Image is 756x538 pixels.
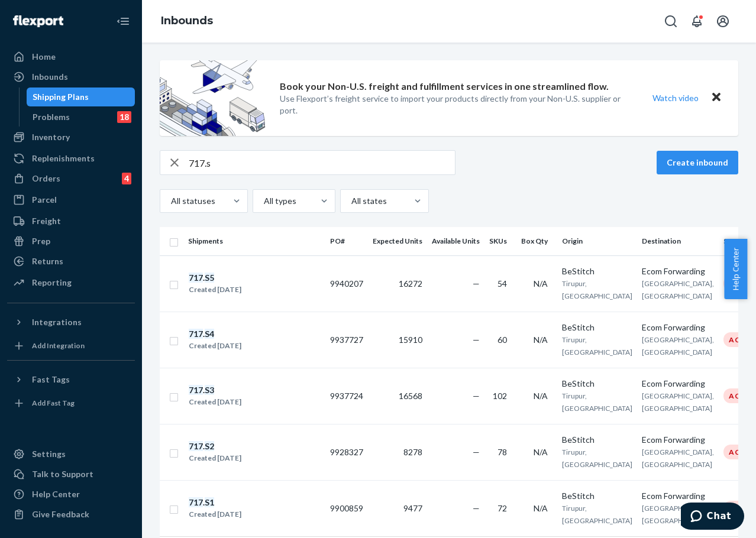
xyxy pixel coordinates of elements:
div: Prep [32,235,50,247]
span: [GEOGRAPHIC_DATA], [GEOGRAPHIC_DATA] [642,391,714,413]
a: Orders4 [7,169,135,188]
div: Shipping Plans [33,91,89,103]
div: Add Integration [32,341,85,351]
th: SKUs [484,227,516,255]
th: Origin [557,227,637,255]
div: Ecom Forwarding [642,490,714,502]
div: Created [DATE] [189,508,241,520]
a: Add Integration [7,336,135,355]
input: Search inbounds by name, destination, msku... [189,151,455,174]
div: . [189,497,241,508]
span: 102 [493,391,507,401]
div: Ecom Forwarding [642,378,714,390]
a: Replenishments [7,149,135,168]
button: Fast Tags [7,370,135,389]
a: Add Fast Tag [7,394,135,413]
a: Inbounds [161,14,213,27]
div: . [189,440,241,452]
div: Integrations [32,316,82,328]
input: All states [350,195,351,207]
div: 4 [122,173,131,184]
div: . [189,384,241,396]
th: Shipments [183,227,325,255]
span: Tirupur, [GEOGRAPHIC_DATA] [562,448,632,469]
td: 9940207 [325,255,368,312]
span: [GEOGRAPHIC_DATA], [GEOGRAPHIC_DATA] [642,335,714,356]
span: [GEOGRAPHIC_DATA], [GEOGRAPHIC_DATA] [642,448,714,469]
button: Help Center [724,239,747,299]
ol: breadcrumbs [151,4,222,38]
span: Tirupur, [GEOGRAPHIC_DATA] [562,391,632,413]
span: — [473,447,480,457]
button: Integrations [7,313,135,332]
span: 16568 [399,391,422,401]
span: [GEOGRAPHIC_DATA], [GEOGRAPHIC_DATA] [642,279,714,300]
button: Create inbound [657,151,738,174]
th: Box Qty [516,227,557,255]
span: — [473,278,480,289]
em: 717 [189,497,203,507]
div: BeStitch [562,265,632,277]
a: Parcel [7,190,135,209]
span: N/A [534,391,548,401]
div: Settings [32,448,66,460]
em: 717 [189,329,203,339]
td: 9937727 [325,312,368,368]
div: Orders [32,173,60,184]
div: BeStitch [562,378,632,390]
div: Replenishments [32,153,95,164]
span: 16272 [399,278,422,289]
div: Inbounds [32,71,68,83]
a: Problems18 [27,108,135,127]
div: Fast Tags [32,374,70,385]
button: Open Search Box [659,9,683,33]
div: BeStitch [562,322,632,333]
span: N/A [534,335,548,345]
button: Watch video [645,89,706,106]
a: Freight [7,212,135,231]
button: Give Feedback [7,505,135,524]
div: . [189,328,241,340]
td: 9928327 [325,424,368,480]
button: Talk to Support [7,465,135,484]
a: Home [7,47,135,66]
div: Inventory [32,131,70,143]
a: Shipping Plans [27,87,135,106]
em: S1 [205,497,214,507]
a: Inventory [7,128,135,147]
span: 9477 [403,503,422,513]
div: Ecom Forwarding [642,322,714,333]
div: 18 [117,111,131,123]
span: Tirupur, [GEOGRAPHIC_DATA] [562,279,632,300]
em: 717 [189,441,203,451]
div: Talk to Support [32,468,93,480]
span: — [473,335,480,345]
div: Created [DATE] [189,452,241,464]
img: Flexport logo [13,15,63,27]
input: All statuses [170,195,171,207]
div: . [189,272,241,284]
em: S2 [205,441,214,451]
div: Add Fast Tag [32,398,75,408]
span: 15910 [399,335,422,345]
div: Freight [32,215,61,227]
div: Help Center [32,488,80,500]
div: Reporting [32,277,72,289]
span: 8278 [403,447,422,457]
th: Destination [637,227,719,255]
div: Returns [32,255,63,267]
span: — [473,503,480,513]
td: 9900859 [325,480,368,536]
span: N/A [534,503,548,513]
div: BeStitch [562,434,632,446]
th: PO# [325,227,368,255]
button: Open account menu [711,9,735,33]
span: 54 [497,278,507,289]
a: Settings [7,445,135,464]
div: Parcel [32,194,57,206]
button: Close Navigation [111,9,135,33]
div: Problems [33,111,70,123]
th: Expected Units [368,227,427,255]
div: Home [32,51,56,63]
